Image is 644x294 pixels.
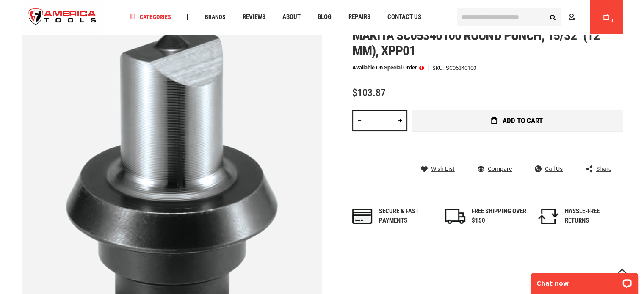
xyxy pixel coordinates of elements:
[383,11,425,23] a: Contact Us
[387,14,421,20] span: Contact Us
[503,117,543,124] span: Add to Cart
[478,165,512,173] a: Compare
[412,110,623,131] button: Add to Cart
[126,11,174,23] a: Categories
[535,165,563,173] a: Call Us
[278,11,304,23] a: About
[525,267,644,294] iframe: LiveChat chat widget
[352,87,386,99] span: $103.87
[488,166,512,172] span: Compare
[317,14,331,20] span: Blog
[352,65,424,71] p: Available on Special Order
[201,11,229,23] a: Brands
[238,11,269,23] a: Reviews
[565,207,620,225] div: HASSLE-FREE RETURNS
[611,18,613,23] span: 0
[205,14,225,20] span: Brands
[379,207,434,225] div: Secure & fast payments
[446,65,476,71] div: SC05340100
[348,14,370,20] span: Repairs
[352,27,600,59] span: Makita sc05340100 round punch, 15/32" (12 mm), xpp01
[545,9,561,25] button: Search
[242,14,265,20] span: Reviews
[545,166,563,172] span: Call Us
[313,11,335,23] a: Blog
[432,65,446,71] strong: SKU
[282,14,300,20] span: About
[431,166,455,172] span: Wish List
[22,1,104,33] img: America Tools
[130,14,171,20] span: Categories
[352,209,373,224] img: payments
[344,11,374,23] a: Repairs
[472,207,527,225] div: FREE SHIPPING OVER $150
[421,165,455,173] a: Wish List
[596,166,611,172] span: Share
[538,209,558,224] img: returns
[410,134,625,158] iframe: Secure express checkout frame
[445,209,465,224] img: shipping
[22,1,104,33] a: store logo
